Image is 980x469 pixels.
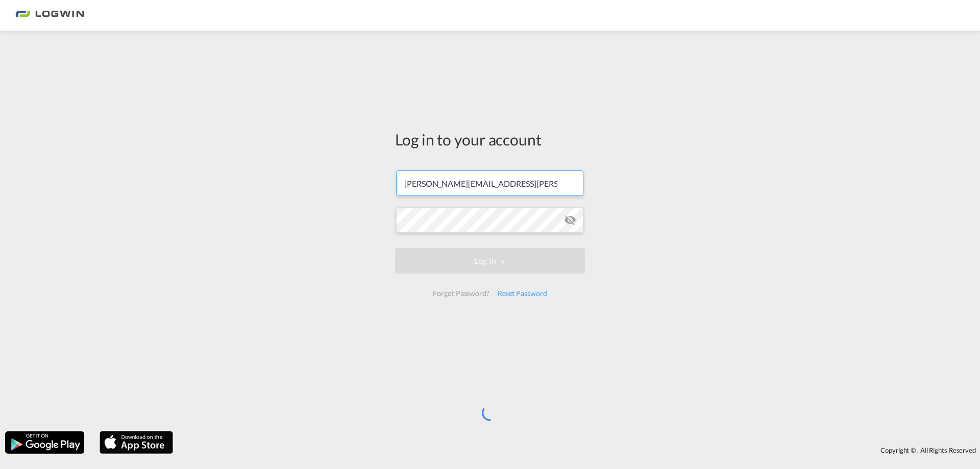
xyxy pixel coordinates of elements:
[178,441,980,459] div: Copyright © . All Rights Reserved
[429,284,493,303] div: Forgot Password?
[99,430,174,455] img: apple.png
[4,430,85,455] img: google.png
[395,248,585,274] button: LOGIN
[396,170,583,196] input: Enter email/phone number
[564,214,576,226] md-icon: icon-eye-off
[15,4,84,27] img: 2761ae10d95411efa20a1f5e0282d2d7.png
[395,129,585,150] div: Log in to your account
[494,284,551,303] div: Reset Password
